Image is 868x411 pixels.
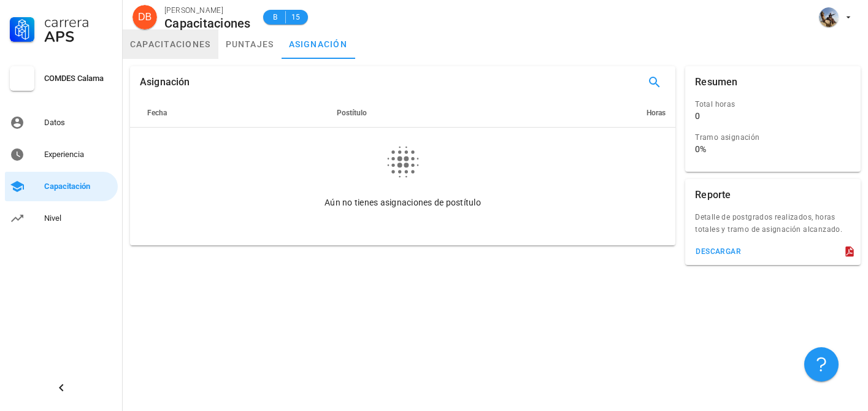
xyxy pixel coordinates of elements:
div: [PERSON_NAME] [164,4,251,17]
div: Capacitación [44,182,113,191]
div: 0 [695,110,700,121]
div: Reporte [695,179,731,211]
div: 0% [695,144,706,155]
div: Aún no tienes asignaciones de postítulo [147,196,658,209]
div: descargar [695,247,741,256]
button: descargar [690,243,746,260]
span: DB [138,5,152,29]
div: APS [44,29,113,44]
span: 15 [291,11,301,23]
a: puntajes [218,29,282,59]
span: Horas [647,109,666,117]
th: Fecha [130,98,312,128]
span: B [271,11,280,23]
a: Capacitación [5,172,118,201]
a: Datos [5,108,118,137]
div: avatar [133,5,157,29]
div: Experiencia [44,150,113,159]
div: Nivel [44,213,113,223]
div: avatar [819,7,839,27]
span: Fecha [147,109,167,117]
div: Carrera [44,15,113,29]
th: Postítulo [334,98,496,128]
span: Postítulo [337,109,367,117]
a: Experiencia [5,140,118,169]
div: Asignación [140,66,190,98]
div: Datos [44,118,113,128]
div: Capacitaciones [164,17,251,30]
th: Horas [496,98,675,128]
div: Total horas [695,98,841,110]
div: Resumen [695,66,737,98]
a: Nivel [5,204,118,233]
div: COMDES Calama [44,74,113,83]
div: Detalle de postgrados realizados, horas totales y tramo de asignación alcanzado. [685,211,861,243]
div: Tramo asignación [695,131,841,144]
a: asignación [282,29,355,59]
a: capacitaciones [123,29,218,59]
